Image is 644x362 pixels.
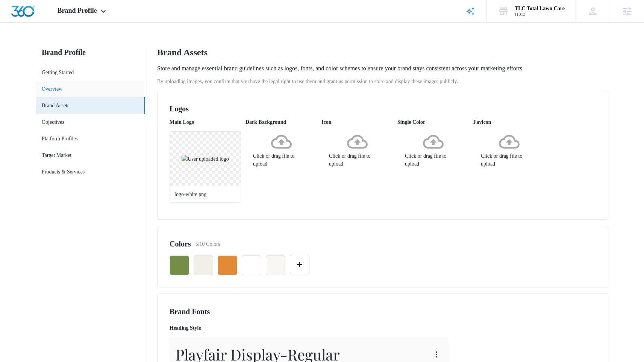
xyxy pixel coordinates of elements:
div: Click or drag file to upload [397,131,469,168]
h1: Brand Assets [157,47,208,58]
a: Overview [42,85,62,93]
p: Single Color [397,118,469,126]
p: Main Logo [170,118,241,126]
button: Edit Color [290,255,309,274]
span: Brand Profile [58,7,97,15]
h2: Brand Profile [36,47,145,58]
button: Remove [170,256,189,275]
h2: Colors [170,238,191,249]
h2: Brand Fonts [170,306,596,317]
div: account name [515,6,565,12]
img: User uploaded logo [182,155,229,163]
a: Platform Profiles [42,135,78,143]
p: Icon [321,118,393,126]
a: Getting Started [42,68,74,76]
p: Favicon [473,118,545,126]
button: Remove [266,256,285,275]
button: Remove [218,256,237,275]
div: Click or drag file to upload [321,131,393,168]
p: Heading Style [170,324,449,332]
a: Objectives [42,118,64,126]
p: By uploading images, you confirm that you have the legal right to use them and grant us permissio... [157,78,608,85]
p: 5/10 Colors [195,240,220,248]
div: Click or drag file to upload [245,131,317,168]
div: Click or drag file to upload [473,131,545,168]
p: logo-white.png [174,190,236,198]
p: Dark Background [245,118,317,126]
button: Remove [242,256,261,275]
a: Brand Assets [42,102,70,110]
a: Target Market [42,151,71,159]
h2: Logos [170,103,596,114]
button: Remove [194,256,213,275]
div: account id [515,12,565,17]
a: Products & Services [42,168,85,176]
p: Store and manage essential brand guidelines such as logos, fonts, and color schemes to ensure you... [157,64,524,73]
